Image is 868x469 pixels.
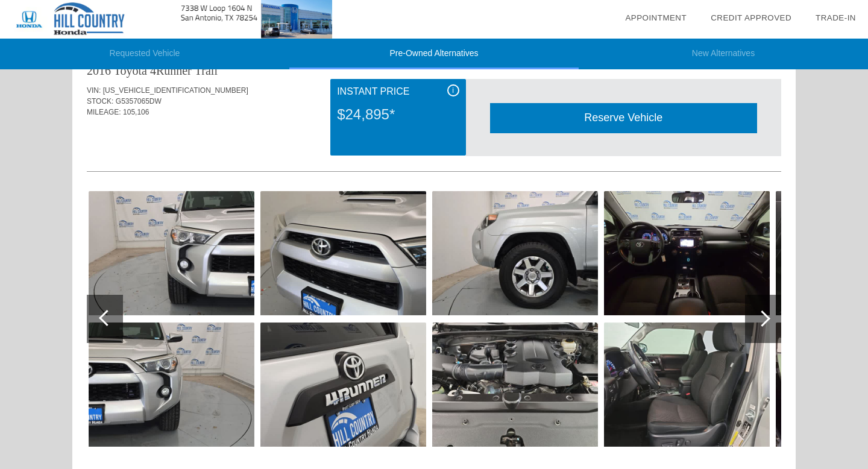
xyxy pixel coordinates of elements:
[87,86,101,95] span: VIN:
[116,97,162,105] span: G5357065DW
[89,323,254,447] img: cb90eb356218dc922938401bed5c75dcx.jpg
[87,97,113,105] span: STOCK:
[123,108,149,116] span: 105,106
[604,191,770,315] img: c7d932722aacffea1b3382f889b59147x.jpg
[625,13,687,22] a: Appointment
[579,39,868,69] li: New Alternatives
[87,136,781,155] div: Quoted on [DATE] 1:46:29 PM
[103,86,248,95] span: [US_VEHICLE_IDENTIFICATION_NUMBER]
[337,84,459,99] div: Instant Price
[711,13,791,22] a: Credit Approved
[447,84,459,96] div: i
[89,191,254,315] img: 00fb32fbba084b5b1ebb6af4434f3527x.jpg
[816,13,856,22] a: Trade-In
[260,323,426,447] img: 4117cde413f257e2caa41969cdbdbd6cx.jpg
[260,191,426,315] img: 7a076af8561f21da6e1431c1fcf8c619x.jpg
[432,323,598,447] img: 1bc850a74777aed847869b8f712ca8e8x.jpg
[490,103,757,133] div: Reserve Vehicle
[337,99,459,130] div: $24,895*
[432,191,598,315] img: 436447040cfe0e41e9fba8234e12206cx.jpg
[289,39,579,69] li: Pre-Owned Alternatives
[87,108,121,116] span: MILEAGE:
[604,323,770,447] img: 2d752a31a733d22248415aed5bb8e77bx.jpg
